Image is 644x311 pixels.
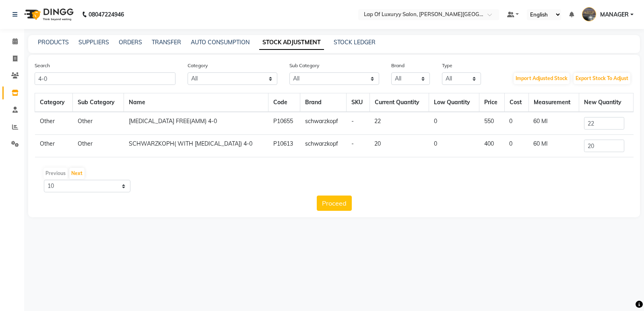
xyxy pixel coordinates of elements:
a: AUTO CONSUMPTION [191,39,250,46]
td: 0 [429,135,479,157]
input: Search Product [35,72,175,85]
button: Proceed [317,196,352,211]
a: SUPPLIERS [78,39,109,46]
td: 0 [429,112,479,135]
td: Other [35,112,73,135]
td: 0 [504,135,528,157]
th: Sub Category [73,93,124,112]
label: Brand [391,62,405,69]
a: ORDERS [119,39,142,46]
td: 550 [479,112,505,135]
button: Export Stock To Adjust [574,73,630,84]
td: P10655 [268,112,300,135]
td: 20 [369,135,429,157]
td: SCHWARZKOPH( WITH [MEDICAL_DATA]) 4-0 [124,135,268,157]
td: Other [73,112,124,135]
button: Import Adjusted Stock [514,73,570,84]
td: schwarzkopf [300,112,347,135]
td: 400 [479,135,505,157]
td: - [347,112,369,135]
td: [MEDICAL_DATA] FREE(AMM) 4-0 [124,112,268,135]
th: Current Quantity [369,93,429,112]
label: Type [442,62,452,69]
th: SKU [347,93,369,112]
label: Sub Category [289,62,319,69]
th: Low Quantity [429,93,479,112]
th: Price [479,93,505,112]
th: Code [268,93,300,112]
th: Brand [300,93,347,112]
td: P10613 [268,135,300,157]
td: 60 Ml [528,135,579,157]
span: MANAGER [600,10,629,19]
a: STOCK ADJUSTMENT [259,35,324,50]
td: Other [73,135,124,157]
td: schwarzkopf [300,135,347,157]
th: Category [35,93,73,112]
th: New Quantity [579,93,634,112]
a: STOCK LEDGER [334,39,376,46]
td: 0 [504,112,528,135]
a: PRODUCTS [38,39,69,46]
img: MANAGER [582,7,596,21]
td: - [347,135,369,157]
button: Next [69,168,85,179]
a: TRANSFER [152,39,181,46]
th: Measurement [528,93,579,112]
td: 22 [369,112,429,135]
img: logo [21,3,76,26]
td: Other [35,135,73,157]
label: Category [188,62,208,69]
b: 08047224946 [89,3,124,26]
label: Search [35,62,50,69]
td: 60 Ml [528,112,579,135]
th: Name [124,93,268,112]
th: Cost [504,93,528,112]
